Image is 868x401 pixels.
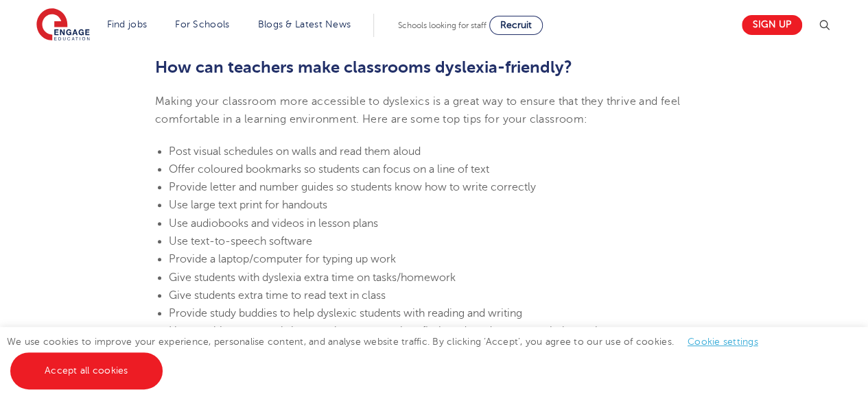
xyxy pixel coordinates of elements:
[169,325,601,337] span: Have multisensory tools in your classroom such as flashcards and puppets to help teach
[169,253,396,265] span: Provide a laptop/computer for typing up work
[36,8,90,42] img: Engage Education
[169,235,312,247] span: Use text-to-speech software
[688,337,758,347] a: Cookie settings
[155,58,572,77] b: How can teachers make classrooms dyslexia-friendly?
[489,16,543,35] a: Recruit
[175,19,229,29] a: For Schools
[258,19,351,29] a: Blogs & Latest News
[107,19,148,29] a: Find jobs
[169,181,536,193] span: Provide letter and number guides so students know how to write correctly
[169,163,489,175] span: Offer coloured bookmarks so students can focus on a line of text
[398,21,486,30] span: Schools looking for staff
[169,145,421,158] span: Post visual schedules on walls and read them aloud
[169,289,386,302] span: Give students extra time to read text in class
[169,271,456,284] span: Give students with dyslexia extra time on tasks/homework
[169,199,327,211] span: Use large text print for handouts
[7,337,772,376] span: We use cookies to improve your experience, personalise content, and analyse website traffic. By c...
[169,307,522,319] span: Provide study buddies to help dyslexic students with reading and writing
[169,217,378,230] span: Use audiobooks and videos in lesson plans
[742,15,802,35] a: Sign up
[155,95,680,125] span: Making your classroom more accessible to dyslexics is a great way to ensure that they thrive and ...
[10,352,163,389] a: Accept all cookies
[500,20,532,30] span: Recruit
